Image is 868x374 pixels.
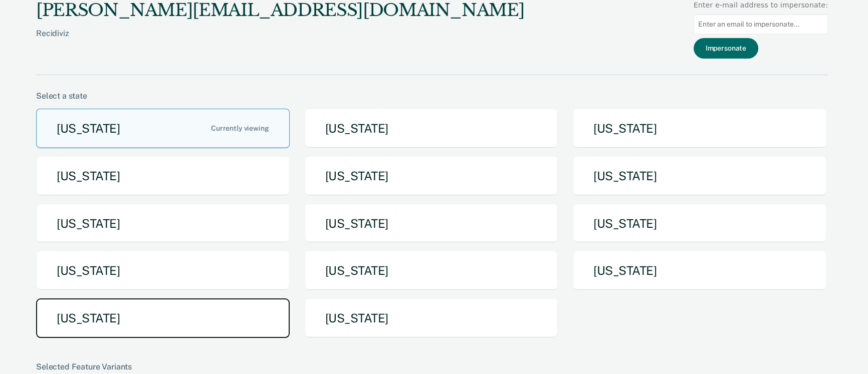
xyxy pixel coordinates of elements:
[305,156,558,196] button: [US_STATE]
[305,109,558,148] button: [US_STATE]
[36,362,828,371] div: Selected Feature Variants
[573,109,826,148] button: [US_STATE]
[305,251,558,290] button: [US_STATE]
[694,15,828,34] input: Enter an email to impersonate...
[36,251,290,290] button: [US_STATE]
[36,91,828,101] div: Select a state
[694,38,758,59] button: Impersonate
[36,156,290,196] button: [US_STATE]
[36,298,290,338] button: [US_STATE]
[36,29,524,54] div: Recidiviz
[305,204,558,243] button: [US_STATE]
[305,298,558,338] button: [US_STATE]
[573,204,826,243] button: [US_STATE]
[573,156,826,196] button: [US_STATE]
[573,251,826,290] button: [US_STATE]
[36,204,290,243] button: [US_STATE]
[36,109,290,148] button: [US_STATE]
